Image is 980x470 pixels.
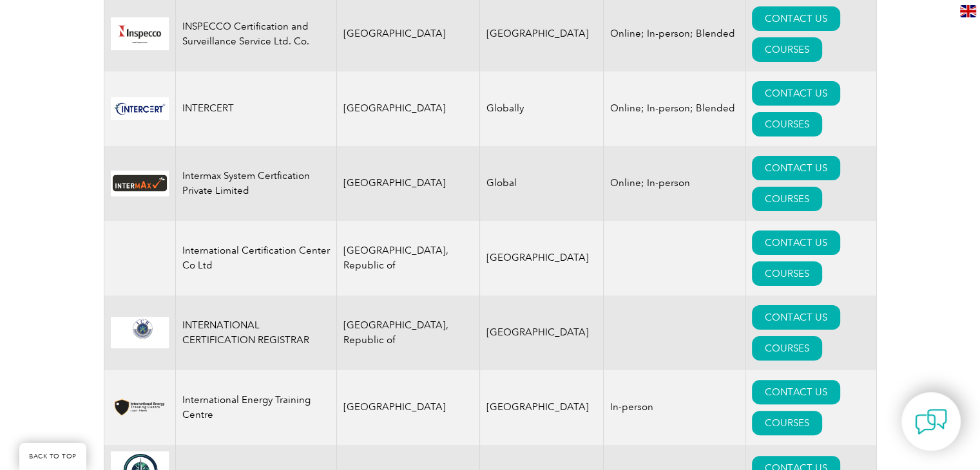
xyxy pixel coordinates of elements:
td: Global [480,146,604,221]
td: [GEOGRAPHIC_DATA], Republic of [336,221,480,296]
td: Globally [480,71,604,146]
td: [GEOGRAPHIC_DATA] [480,370,604,445]
img: 1ef51344-447f-ed11-81ac-0022481565fd-logo.png [111,398,169,417]
td: [GEOGRAPHIC_DATA] [336,370,480,445]
td: Intermax System Certfication Private Limited [175,146,336,221]
img: 50fa9870-76a4-ea11-a812-000d3a79722d-logo.png [111,317,169,348]
td: International Certification Center Co Ltd [175,221,336,296]
a: COURSES [752,37,822,62]
img: contact-chat.png [915,406,947,438]
a: COURSES [752,336,822,361]
td: [GEOGRAPHIC_DATA] [480,221,604,296]
td: In-person [604,370,745,445]
a: CONTACT US [752,305,840,330]
td: Online; In-person; Blended [604,71,745,146]
td: [GEOGRAPHIC_DATA], Republic of [336,296,480,370]
img: en [960,5,976,17]
img: f72924ac-d9bc-ea11-a814-000d3a79823d-logo.jpg [111,97,169,120]
a: CONTACT US [752,380,840,404]
a: CONTACT US [752,6,840,31]
td: Online; In-person [604,146,745,221]
a: COURSES [752,187,822,211]
a: CONTACT US [752,156,840,180]
a: BACK TO TOP [19,443,86,470]
td: [GEOGRAPHIC_DATA] [336,71,480,146]
a: COURSES [752,261,822,286]
a: CONTACT US [752,81,840,106]
td: INTERNATIONAL CERTIFICATION REGISTRAR [175,296,336,370]
a: CONTACT US [752,230,840,255]
td: [GEOGRAPHIC_DATA] [336,146,480,221]
a: COURSES [752,112,822,136]
img: 52fd134e-c3ec-ee11-a1fd-000d3ad2b4d6-logo.jpg [111,171,169,196]
td: INTERCERT [175,71,336,146]
img: e7c6e5fb-486f-eb11-a812-00224815377e-logo.png [111,17,169,50]
td: [GEOGRAPHIC_DATA] [480,296,604,370]
a: COURSES [752,411,822,435]
td: International Energy Training Centre [175,370,336,445]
